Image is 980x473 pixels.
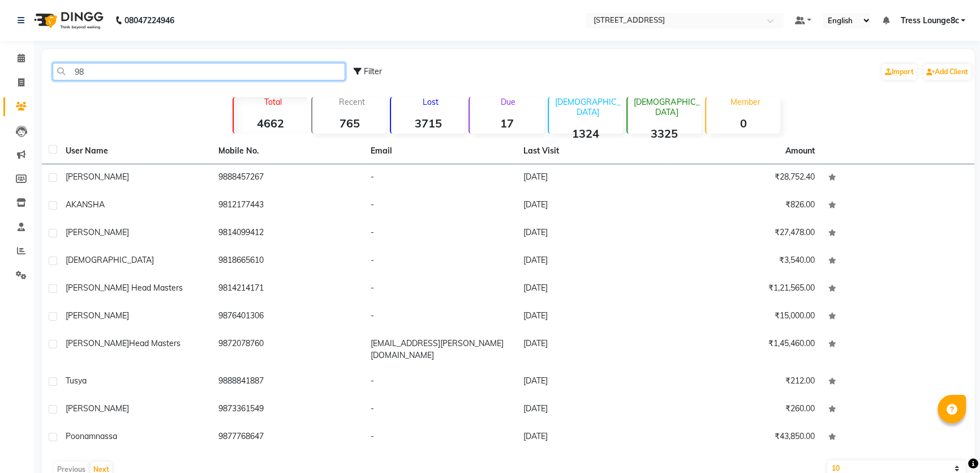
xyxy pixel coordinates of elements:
[517,331,669,368] td: [DATE]
[669,368,822,396] td: ₹212.00
[212,424,364,451] td: 9877768647
[364,248,517,275] td: -
[212,396,364,424] td: 9873361549
[517,303,669,331] td: [DATE]
[669,331,822,368] td: ₹1,45,460.00
[124,5,174,36] b: 08047224946
[632,97,702,117] p: [DEMOGRAPHIC_DATA]
[129,338,180,348] span: head masters
[66,403,129,414] span: [PERSON_NAME]
[669,424,822,451] td: ₹43,850.00
[549,126,623,140] strong: 1324
[53,63,345,80] input: Search by Name/Mobile/Email/Code
[59,138,212,164] th: User Name
[364,138,517,164] th: Email
[779,138,822,164] th: Amount
[364,303,517,331] td: -
[517,396,669,424] td: [DATE]
[669,248,822,275] td: ₹3,540.00
[312,116,386,130] strong: 765
[517,275,669,303] td: [DATE]
[669,275,822,303] td: ₹1,21,565.00
[364,192,517,220] td: -
[364,396,517,424] td: -
[900,15,958,27] span: Tress Lounge8c
[212,368,364,396] td: 9888841887
[669,303,822,331] td: ₹15,000.00
[212,275,364,303] td: 9814214171
[212,192,364,220] td: 9812177443
[923,64,971,80] a: Add Client
[66,199,105,210] span: AKANSHA
[517,424,669,451] td: [DATE]
[396,97,465,107] p: Lost
[364,66,382,76] span: Filter
[66,255,154,265] span: [DEMOGRAPHIC_DATA]
[364,220,517,248] td: -
[669,396,822,424] td: ₹260.00
[66,172,129,182] span: [PERSON_NAME]
[711,97,780,107] p: Member
[364,331,517,368] td: [EMAIL_ADDRESS][PERSON_NAME][DOMAIN_NAME]
[66,338,129,348] span: [PERSON_NAME]
[364,164,517,192] td: -
[517,220,669,248] td: [DATE]
[234,116,308,130] strong: 4662
[212,138,364,164] th: Mobile No.
[517,164,669,192] td: [DATE]
[669,220,822,248] td: ₹27,478.00
[66,376,87,386] span: tusya
[517,368,669,396] td: [DATE]
[66,310,129,321] span: [PERSON_NAME]
[364,275,517,303] td: -
[317,97,386,107] p: Recent
[212,303,364,331] td: 9876401306
[391,116,465,130] strong: 3715
[212,220,364,248] td: 9814099412
[472,97,544,107] p: Due
[553,97,623,117] p: [DEMOGRAPHIC_DATA]
[470,116,544,130] strong: 17
[517,248,669,275] td: [DATE]
[669,164,822,192] td: ₹28,752.40
[517,192,669,220] td: [DATE]
[212,248,364,275] td: 9818665610
[238,97,308,107] p: Total
[96,431,117,441] span: nassa
[669,192,822,220] td: ₹826.00
[627,126,702,140] strong: 3325
[212,331,364,368] td: 9872078760
[66,431,96,441] span: poonam
[66,227,129,237] span: [PERSON_NAME]
[364,424,517,451] td: -
[517,138,669,164] th: Last Visit
[882,64,917,80] a: Import
[212,164,364,192] td: 9888457267
[364,368,517,396] td: -
[706,116,780,130] strong: 0
[66,283,183,293] span: [PERSON_NAME] head masters
[29,5,106,36] img: logo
